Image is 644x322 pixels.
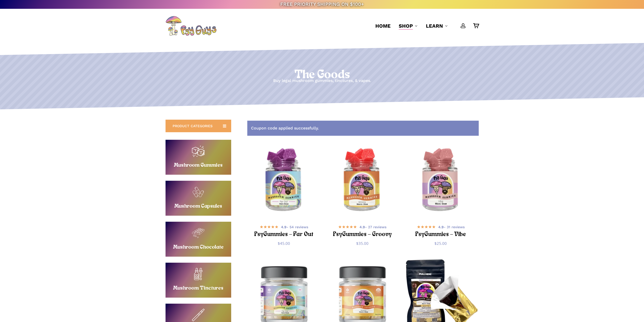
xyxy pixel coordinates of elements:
div: Coupon code applied successfully. [247,121,479,136]
span: - 27 reviews [359,224,386,229]
bdi: 35.00 [356,241,369,246]
b: 4.9 [359,225,365,229]
a: PsyGummies - Vibe [404,144,478,217]
span: Shop [399,23,413,29]
nav: Main Menu [371,9,479,43]
img: Blackberry hero dose magic mushroom gummies in a PsyGuys branded jar [247,144,321,217]
h1: The Goods [0,68,644,82]
span: Learn [426,23,443,29]
span: $ [356,241,358,246]
a: Learn [426,22,448,29]
a: Home [375,22,391,29]
a: 4.9- 27 reviews PsyGummies – Groovy [332,224,393,237]
span: Home [375,23,391,29]
a: PRODUCT CATEGORIES [166,120,231,132]
img: Passionfruit microdose magic mushroom gummies in a PsyGuys branded jar [404,144,478,217]
b: 4.9 [281,225,287,229]
h2: PsyGummies – Vibe [410,230,471,239]
span: $ [434,241,437,246]
a: 4.9- 54 reviews PsyGummies – Far Out [254,224,315,237]
span: - 31 reviews [438,224,465,229]
a: PsyGummies - Groovy [326,144,399,217]
img: Strawberry macrodose magic mushroom gummies in a PsyGuys branded jar [326,144,399,217]
span: $ [278,241,280,246]
bdi: 25.00 [434,241,447,246]
h2: PsyGummies – Groovy [332,230,393,239]
span: - 54 reviews [281,224,308,229]
span: PRODUCT CATEGORIES [173,123,213,128]
img: PsyGuys [166,16,216,36]
bdi: 45.00 [278,241,290,246]
a: 4.9- 31 reviews PsyGummies – Vibe [410,224,471,237]
p: Buy legal mushroom gummies, tinctures, & vapes. [0,77,644,84]
a: Shop [399,22,418,29]
a: PsyGummies - Far Out [247,144,321,217]
h2: PsyGummies – Far Out [254,230,315,239]
b: 4.9 [438,225,444,229]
